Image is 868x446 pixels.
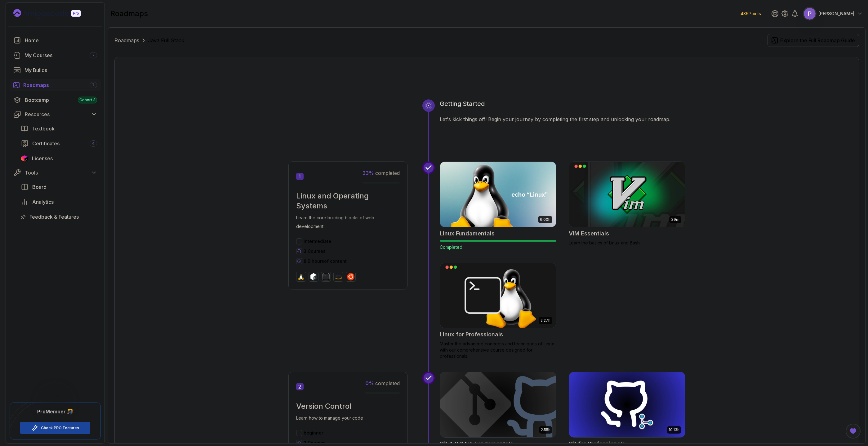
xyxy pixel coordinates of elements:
h2: Linux Fundamentals [440,229,495,238]
a: board [17,181,101,193]
iframe: chat widget [830,407,868,437]
p: 8.9 hours of content [304,258,347,264]
a: Check PRO Features [41,426,79,430]
h2: Linux for Professionals [440,330,503,339]
p: Java Full Stack [148,37,184,44]
img: Linux for Professionals card [440,263,556,328]
span: 2 Courses [304,440,326,445]
button: Explore the Full Roadmap Guide [768,34,859,47]
p: 39m [671,217,679,222]
span: completed [363,170,400,176]
span: Cohort 3 [79,98,96,102]
a: licenses [17,152,101,165]
a: VIM Essentials card39mVIM EssentialsLearn the basics of Linux and Bash. [569,162,685,246]
h3: Getting Started [440,99,685,108]
img: user profile image [804,8,816,20]
p: 10.13h [669,427,679,432]
div: Bootcamp [25,96,97,104]
a: Landing page [13,9,95,19]
span: completed [365,380,400,386]
img: jetbrains icon [21,155,28,162]
img: Git for Professionals card [569,372,685,437]
p: 2.27h [541,318,550,323]
span: 1 [296,173,304,180]
div: Tools [25,169,97,176]
p: Learn how to manage your code [296,414,400,422]
a: bootcamp [10,94,101,106]
span: 2 [296,383,304,390]
span: 4 [92,141,95,146]
span: 0 % [365,380,374,386]
img: linux logo [297,273,305,280]
h2: VIM Essentials [569,229,609,238]
img: Git & GitHub Fundamentals card [440,372,556,437]
a: textbook [17,122,101,135]
p: Let's kick things off! Begin your journey by completing the first step and unlocking your roadmap. [440,116,685,123]
span: 33 % [363,170,374,176]
h2: roadmaps [110,9,148,19]
p: 436 Points [741,11,761,17]
img: terminal logo [322,273,330,280]
span: Licenses [32,155,53,162]
a: Linux Fundamentals card6.00hLinux FundamentalsCompleted [440,162,556,250]
a: feedback [17,211,101,223]
a: home [10,34,101,47]
div: My Courses [24,52,97,59]
p: [PERSON_NAME] [818,11,854,17]
a: courses [10,49,101,61]
a: analytics [17,196,101,208]
p: 2.55h [541,427,550,432]
p: beginner [304,430,323,436]
div: Explore the Full Roadmap Guide [780,37,855,44]
span: 7 [92,53,95,58]
span: 7 [92,83,95,88]
button: Tools [10,167,101,178]
img: aws logo [335,273,342,280]
div: Home [25,37,97,44]
p: Master the advanced concepts and techniques of Linux with our comprehensive course designed for p... [440,341,556,359]
span: Completed [440,244,462,250]
span: Feedback & Features [29,213,79,221]
div: Roadmaps [23,81,97,89]
span: Board [32,183,47,191]
img: bash logo [310,273,317,280]
p: intermediate [304,238,331,244]
span: Certificates [32,140,60,147]
a: builds [10,64,101,76]
a: roadmaps [10,79,101,91]
a: Linux for Professionals card2.27hLinux for ProfessionalsMaster the advanced concepts and techniqu... [440,263,556,360]
p: Learn the core building blocks of web development [296,213,400,231]
img: ubuntu logo [347,273,354,280]
h2: Linux and Operating Systems [296,191,400,211]
img: Linux Fundamentals card [440,162,556,227]
button: Check PRO Features [20,421,91,434]
button: user profile image[PERSON_NAME] [803,7,863,20]
span: 3 Courses [304,248,326,254]
span: Textbook [32,125,55,132]
div: Resources [25,111,97,118]
button: Resources [10,109,101,120]
div: My Builds [24,66,97,74]
p: Learn the basics of Linux and Bash. [569,240,685,246]
img: VIM Essentials card [569,162,685,227]
a: Roadmaps [114,37,139,44]
a: certificates [17,137,101,150]
h2: Version Control [296,401,400,411]
span: Analytics [32,198,54,206]
p: 6.00h [540,217,550,222]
